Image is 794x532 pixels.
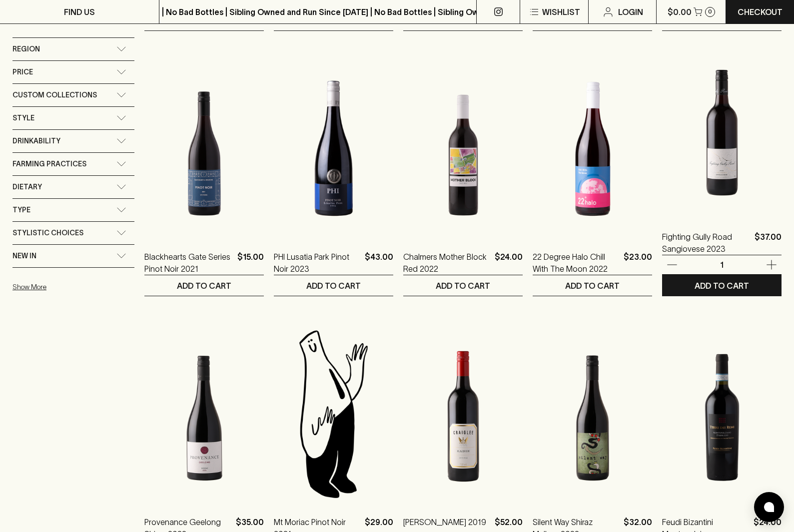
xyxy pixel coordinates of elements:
[144,275,264,296] button: ADD TO CART
[403,61,523,236] img: Chalmers Mother Block Red 2022
[708,9,712,14] p: 0
[274,275,393,296] button: ADD TO CART
[144,61,264,236] img: Blackhearts Gate Series Pinot Noir 2021
[662,326,782,501] img: Feudi Bizantini Montepulciano d’Abruzzo Terre dei Rumi 2022
[12,130,134,152] div: Drinkability
[12,277,143,297] button: Show More
[565,280,620,292] p: ADD TO CART
[274,61,393,236] img: PHI Lusatia Park Pinot Noir 2023
[403,251,491,275] a: Chalmers Mother Block Red 2022
[12,84,134,106] div: Custom Collections
[436,280,490,292] p: ADD TO CART
[12,204,30,216] span: Type
[64,6,95,18] p: FIND US
[237,251,264,275] p: $15.00
[12,245,134,267] div: New In
[618,6,643,18] p: Login
[533,326,652,501] img: Silent Way Shiraz Malbec 2022
[495,251,523,275] p: $24.00
[764,502,774,512] img: bubble-icon
[755,231,782,255] p: $37.00
[12,250,36,262] span: New In
[403,326,523,501] img: Craiglee Eadie Shiraz 2019
[12,222,134,244] div: Stylistic Choices
[144,251,233,275] a: Blackhearts Gate Series Pinot Noir 2021
[533,61,652,236] img: 22 Degree Halo Chill With The Moon 2022
[710,259,734,270] p: 1
[662,231,751,255] a: Fighting Gully Road Sangiovese 2023
[12,158,86,170] span: Farming Practices
[533,275,652,296] button: ADD TO CART
[12,153,134,175] div: Farming Practices
[12,89,97,101] span: Custom Collections
[177,280,231,292] p: ADD TO CART
[12,112,34,124] span: Style
[12,107,134,129] div: Style
[662,41,782,216] img: Fighting Gully Road Sangiovese 2023
[738,6,783,18] p: Checkout
[542,6,580,18] p: Wishlist
[12,61,134,83] div: Price
[12,181,42,193] span: Dietary
[668,6,692,18] p: $0.00
[12,38,134,60] div: Region
[662,275,782,296] button: ADD TO CART
[12,135,60,147] span: Drinkability
[12,66,33,78] span: Price
[274,251,361,275] a: PHI Lusatia Park Pinot Noir 2023
[12,199,134,221] div: Type
[306,280,361,292] p: ADD TO CART
[533,251,620,275] a: 22 Degree Halo Chill With The Moon 2022
[12,227,83,239] span: Stylistic Choices
[12,176,134,198] div: Dietary
[403,275,523,296] button: ADD TO CART
[144,326,264,501] img: Provenance Geelong Shiraz 2022
[274,326,393,501] img: Blackhearts & Sparrows Man
[624,251,652,275] p: $23.00
[365,251,393,275] p: $43.00
[12,43,40,55] span: Region
[695,280,749,292] p: ADD TO CART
